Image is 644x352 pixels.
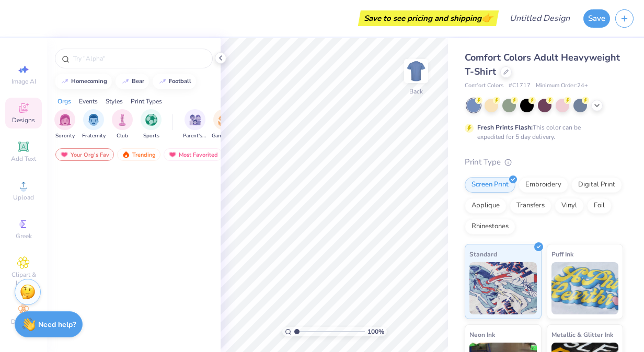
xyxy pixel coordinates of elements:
span: Sports [143,132,159,140]
div: filter for Sports [141,109,162,140]
button: filter button [112,109,133,140]
img: Back [406,61,427,81]
div: bear [132,78,144,84]
div: homecoming [71,78,107,84]
button: Save [583,9,610,28]
span: Sorority [55,132,75,140]
span: Add Text [11,155,36,163]
span: Club [117,132,128,140]
span: Puff Ink [551,249,573,260]
button: homecoming [55,74,112,89]
span: Decorate [11,318,36,326]
img: Puff Ink [551,262,619,314]
img: Parent's Weekend Image [189,114,201,126]
div: Most Favorited [164,148,223,161]
div: Back [409,87,423,96]
img: Sports Image [145,114,157,126]
button: bear [116,74,149,89]
div: Embroidery [519,177,568,193]
div: Your Org's Fav [55,148,114,161]
div: Foil [587,198,612,214]
strong: Need help? [38,320,76,330]
div: Events [79,97,98,106]
img: trend_line.gif [61,78,69,85]
div: football [169,78,191,84]
div: Screen Print [465,177,515,193]
img: Club Image [117,114,128,126]
img: trend_line.gif [158,78,167,85]
div: Rhinestones [465,219,515,234]
span: Fraternity [82,132,106,140]
button: football [153,74,196,89]
div: Save to see pricing and shipping [361,10,496,26]
span: Greek [16,232,32,240]
span: Clipart & logos [5,271,42,287]
div: filter for Club [112,109,133,140]
div: Orgs [57,97,71,106]
span: 👉 [481,11,493,24]
span: Game Day [212,132,236,140]
span: # C1717 [509,81,531,90]
div: This color can be expedited for 5 day delivery. [477,123,606,142]
div: filter for Parent's Weekend [183,109,207,140]
div: Applique [465,198,507,214]
div: Print Types [131,97,162,106]
span: Image AI [11,77,36,86]
span: Comfort Colors Adult Heavyweight T-Shirt [465,51,620,78]
div: filter for Sorority [54,109,75,140]
span: Metallic & Glitter Ink [551,329,613,340]
button: filter button [82,109,106,140]
div: filter for Game Day [212,109,236,140]
button: filter button [54,109,75,140]
div: Vinyl [555,198,584,214]
span: Neon Ink [469,329,495,340]
button: filter button [141,109,162,140]
span: Designs [12,116,35,124]
div: Transfers [510,198,551,214]
img: Sorority Image [59,114,71,126]
img: most_fav.gif [60,151,68,158]
div: Styles [106,97,123,106]
img: most_fav.gif [168,151,177,158]
button: filter button [183,109,207,140]
img: Game Day Image [218,114,230,126]
span: 100 % [367,327,384,336]
img: trending.gif [122,151,130,158]
div: Digital Print [571,177,622,193]
img: Fraternity Image [88,114,99,126]
span: Upload [13,193,34,202]
input: Untitled Design [501,8,578,29]
span: Parent's Weekend [183,132,207,140]
div: Trending [117,148,160,161]
div: Print Type [465,156,623,168]
strong: Fresh Prints Flash: [477,123,533,132]
span: Standard [469,249,497,260]
button: filter button [212,109,236,140]
span: Comfort Colors [465,81,503,90]
img: Standard [469,262,537,314]
input: Try "Alpha" [72,53,206,64]
div: filter for Fraternity [82,109,106,140]
span: Minimum Order: 24 + [536,81,588,90]
img: trend_line.gif [121,78,130,85]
